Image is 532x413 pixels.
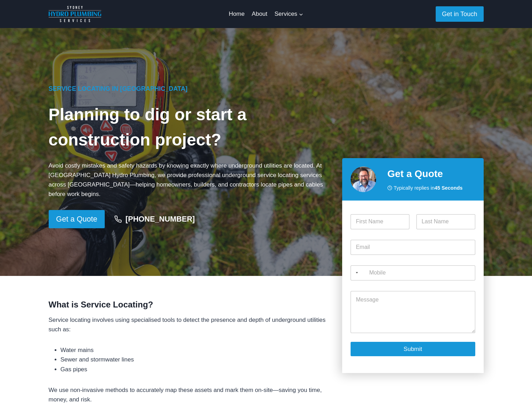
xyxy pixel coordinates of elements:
[271,6,307,22] a: Services
[248,6,271,22] a: About
[351,265,360,280] button: Selected country
[49,102,331,153] h1: Planning to dig or start a construction project?
[56,213,97,225] span: Get a Quote
[61,345,331,355] li: Water mains
[49,161,331,199] p: Avoid costly mistakes and safety hazards by knowing exactly where underground utilities are locat...
[49,385,331,404] p: We use non-invasive methods to accurately map these assets and mark them on-site—saving you time,...
[125,215,195,223] strong: [PHONE_NUMBER]
[351,240,475,255] input: Email
[351,265,475,280] input: Mobile
[49,300,153,309] strong: What is Service Locating?
[351,342,475,356] button: Submit
[387,167,475,181] h2: Get a Quote
[225,6,307,22] nav: Primary Navigation
[351,214,409,229] input: First Name
[108,211,201,227] a: [PHONE_NUMBER]
[49,315,331,334] p: Service locating involves using specialised tools to detect the presence and depth of underground...
[61,355,331,364] li: Sewer and stormwater lines
[49,210,105,228] a: Get a Quote
[436,6,484,21] a: Get in Touch
[61,365,331,374] li: Gas pipes
[416,214,475,229] input: Last Name
[225,6,248,22] a: Home
[49,6,101,22] img: Sydney Hydro Plumbing Logo
[435,185,463,191] strong: 45 Seconds
[275,9,303,19] span: Services
[49,84,331,94] h6: Service Locating in [GEOGRAPHIC_DATA]
[394,184,463,192] span: Typically replies in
